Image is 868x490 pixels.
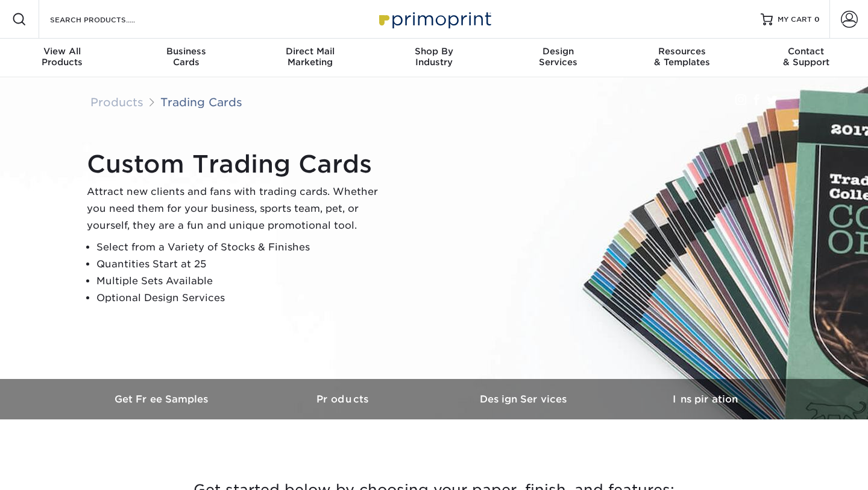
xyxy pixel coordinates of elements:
a: DesignServices [496,39,620,77]
span: Design [496,46,620,57]
span: Business [124,46,248,57]
li: Quantities Start at 25 [96,256,388,273]
li: Optional Design Services [96,290,388,307]
a: Direct MailMarketing [248,39,372,77]
a: Trading Cards [160,95,242,109]
h1: Custom Trading Cards [87,150,388,179]
a: Products [253,379,434,419]
p: Attract new clients and fans with trading cards. Whether you need them for your business, sports ... [87,183,388,234]
span: MY CART [778,14,812,25]
a: Shop ByIndustry [372,39,496,77]
a: Contact& Support [744,39,868,77]
div: Cards [124,46,248,68]
li: Multiple Sets Available [96,273,388,290]
a: Get Free Samples [72,379,253,419]
a: Design Services [434,379,615,419]
img: Primoprint [374,6,494,32]
div: Services [496,46,620,68]
span: Shop By [372,46,496,57]
input: SEARCH PRODUCTS..... [49,12,166,27]
div: Marketing [248,46,372,68]
span: Direct Mail [248,46,372,57]
span: 0 [814,15,820,24]
a: Products [90,95,143,109]
h3: Products [253,393,434,405]
h3: Design Services [434,393,615,405]
span: Resources [620,46,744,57]
div: Industry [372,46,496,68]
span: Contact [744,46,868,57]
li: Select from a Variety of Stocks & Finishes [96,239,388,256]
h3: Get Free Samples [72,393,253,405]
div: & Templates [620,46,744,68]
a: Inspiration [615,379,796,419]
h3: Inspiration [615,393,796,405]
a: BusinessCards [124,39,248,77]
a: Resources& Templates [620,39,744,77]
div: & Support [744,46,868,68]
